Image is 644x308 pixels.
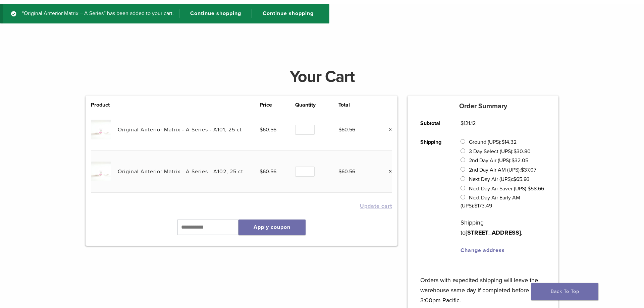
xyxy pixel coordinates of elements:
[118,126,242,133] a: Original Anterior Matrix - A Series - A101, 25 ct
[528,185,544,192] bdi: 58.66
[91,120,111,139] img: Original Anterior Matrix - A Series - A101, 25 ct
[474,202,477,209] span: $
[512,157,528,164] bdi: 32.05
[469,139,517,145] label: Ground (UPS):
[466,229,521,236] strong: [STREET_ADDRESS]
[252,9,319,18] a: Continue shopping
[338,168,341,175] span: $
[469,176,530,183] label: Next Day Air (UPS):
[338,168,355,175] bdi: 60.56
[338,126,341,133] span: $
[260,101,295,109] th: Price
[260,168,263,175] span: $
[383,125,392,134] a: Remove this item
[118,168,243,175] a: Original Anterior Matrix - A Series - A102, 25 ct
[260,126,276,133] bdi: 60.56
[461,218,546,238] p: Shipping to .
[338,101,374,109] th: Total
[469,167,536,173] label: 2nd Day Air AM (UPS):
[501,139,504,145] span: $
[260,168,276,175] bdi: 60.56
[91,101,118,109] th: Product
[260,126,263,133] span: $
[514,148,517,155] span: $
[474,202,492,209] bdi: 173.49
[91,162,111,181] img: Original Anterior Matrix - A Series - A102, 25 ct
[461,194,520,209] label: Next Day Air Early AM (UPS):
[528,185,531,192] span: $
[514,148,531,155] bdi: 30.80
[295,101,338,109] th: Quantity
[80,69,563,85] h1: Your Cart
[461,120,464,127] span: $
[531,283,598,300] a: Back To Top
[461,247,505,254] a: Change address
[513,176,516,183] span: $
[413,114,453,133] th: Subtotal
[461,120,476,127] bdi: 121.12
[238,220,306,235] button: Apply coupon
[420,265,546,305] p: Orders with expedited shipping will leave the warehouse same day if completed before 3:00pm Pacific.
[513,176,530,183] bdi: 65.93
[469,185,544,192] label: Next Day Air Saver (UPS):
[521,167,524,173] span: $
[501,139,517,145] bdi: 14.32
[338,126,355,133] bdi: 60.56
[469,157,528,164] label: 2nd Day Air (UPS):
[413,133,453,260] th: Shipping
[521,167,536,173] bdi: 37.07
[512,157,515,164] span: $
[179,9,246,18] a: Continue shopping
[408,102,558,110] h5: Order Summary
[383,167,392,176] a: Remove this item
[360,203,392,209] button: Update cart
[469,148,531,155] label: 3 Day Select (UPS):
